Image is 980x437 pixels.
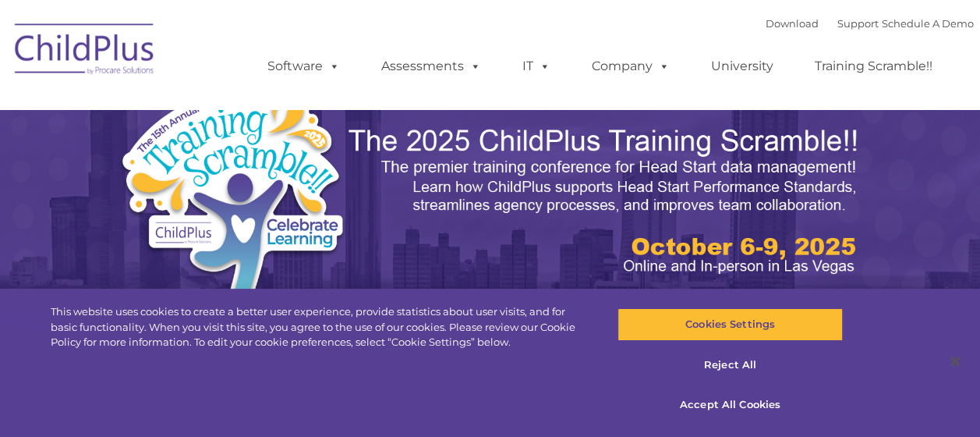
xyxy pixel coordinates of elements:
a: Company [576,51,685,82]
a: Software [252,51,356,82]
button: Reject All [617,349,843,382]
a: University [695,51,789,82]
a: Training Scramble!! [799,51,948,82]
a: Support [837,17,879,30]
a: Download [766,17,819,30]
button: Cookies Settings [617,308,843,341]
a: Assessments [366,51,497,82]
button: Accept All Cookies [617,389,843,421]
img: ChildPlus by Procare Solutions [7,12,163,91]
span: Last name [217,103,264,115]
font: | [766,17,974,30]
div: This website uses cookies to create a better user experience, provide statistics about user visit... [51,304,588,350]
span: Phone number [217,167,283,179]
a: IT [507,51,566,82]
button: Close [938,344,972,378]
a: Schedule A Demo [882,17,974,30]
